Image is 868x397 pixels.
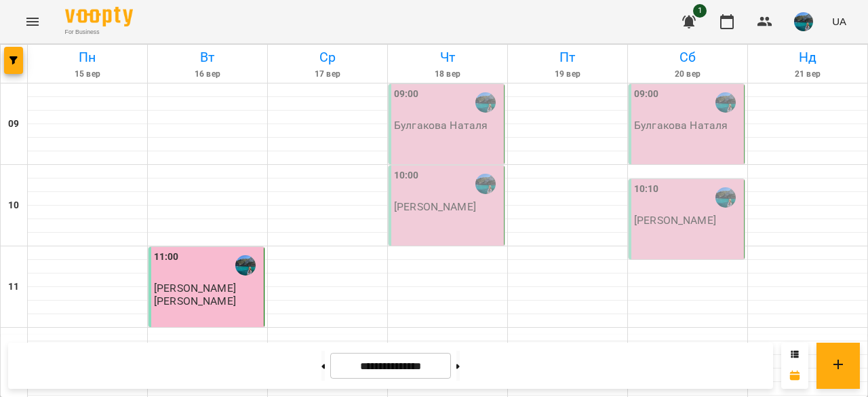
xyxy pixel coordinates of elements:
[630,68,745,81] h6: 20 вер
[150,68,265,81] h6: 16 вер
[693,4,707,18] span: 1
[394,87,419,102] label: 09:00
[394,201,476,212] p: [PERSON_NAME]
[16,5,49,38] button: Menu
[154,250,179,265] label: 11:00
[394,119,488,131] p: Булгакова Наталя
[630,47,745,68] h6: Сб
[794,12,813,31] img: 60415085415ff60041987987a0d20803.jpg
[832,14,846,29] span: UA
[150,47,265,68] h6: Вт
[510,47,625,68] h6: Пт
[30,68,145,81] h6: 15 вер
[634,214,716,226] p: [PERSON_NAME]
[8,280,19,295] h6: 11
[475,174,496,194] img: Войтович Аріна
[715,187,736,208] img: Войтович Аріна
[8,198,19,213] h6: 10
[270,68,385,81] h6: 17 вер
[65,28,133,37] span: For Business
[634,87,659,102] label: 09:00
[30,47,145,68] h6: Пн
[475,92,496,113] img: Войтович Аріна
[394,168,419,183] label: 10:00
[154,295,236,307] p: [PERSON_NAME]
[634,119,728,131] p: Булгакова Наталя
[750,47,865,68] h6: Нд
[65,7,133,26] img: Voopty Logo
[390,68,505,81] h6: 18 вер
[270,47,385,68] h6: Ср
[154,282,236,295] span: [PERSON_NAME]
[634,182,659,197] label: 10:10
[750,68,865,81] h6: 21 вер
[8,117,19,132] h6: 09
[390,47,505,68] h6: Чт
[715,92,736,113] img: Войтович Аріна
[827,9,852,34] button: UA
[235,255,256,276] img: Войтович Аріна
[510,68,625,81] h6: 19 вер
